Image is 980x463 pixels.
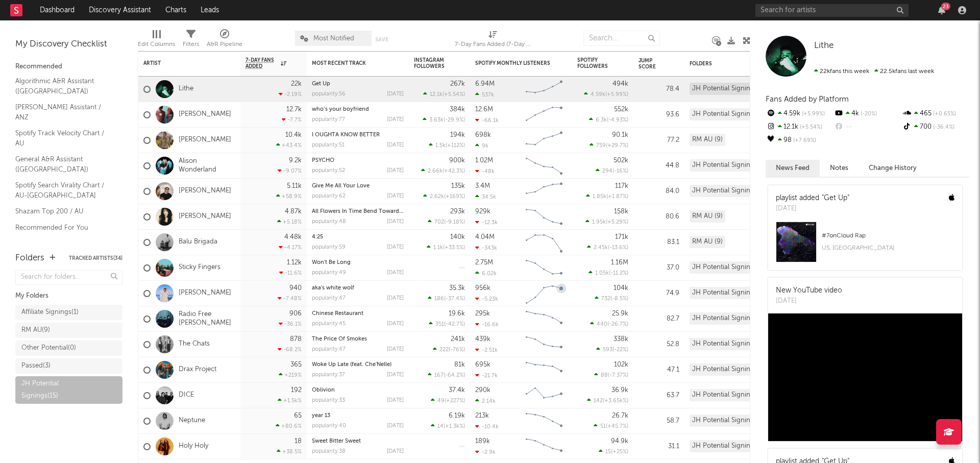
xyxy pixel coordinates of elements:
[587,244,628,251] div: ( )
[312,117,345,123] div: popularity: 77
[822,194,849,202] a: "Get Up"
[609,322,627,327] span: -26.7 %
[450,234,465,240] div: 140k
[475,60,552,66] div: Spotify Monthly Listeners
[179,263,220,272] a: Sticky Fingers
[451,183,465,189] div: 135k
[521,255,567,281] svg: Chart title
[312,285,404,291] div: aka's white wolf
[822,230,954,242] div: # 7 on Cloud Rap
[312,336,367,342] a: The Price Of Smokes
[387,347,404,352] div: [DATE]
[15,376,122,404] a: JH Potential Signings(15)
[607,92,627,98] span: +5.99 %
[15,61,122,73] div: Recommended
[15,76,112,96] a: Algorithmic A&R Assistant ([GEOGRAPHIC_DATA])
[475,310,490,317] div: 295k
[179,310,235,328] a: Radio Free [PERSON_NAME]
[287,259,302,266] div: 1.12k
[428,295,465,302] div: ( )
[521,179,567,204] svg: Chart title
[387,91,404,97] div: [DATE]
[312,60,388,66] div: Most Recent Track
[446,220,463,225] span: -9.18 %
[450,106,465,113] div: 384k
[439,347,449,353] span: 222
[639,160,679,172] div: 44.8
[423,116,465,123] div: ( )
[766,134,834,147] div: 98
[521,204,567,230] svg: Chart title
[475,142,488,149] div: 9k
[586,193,628,200] div: ( )
[608,194,627,200] span: +1.87 %
[614,208,628,215] div: 158k
[21,342,76,354] div: Other Potential ( 0 )
[312,168,345,174] div: popularity: 52
[859,160,927,177] button: Change History
[521,77,567,102] svg: Chart title
[312,311,404,316] div: Chinese Restaurant
[521,281,567,306] svg: Chart title
[814,41,834,50] span: Lithe
[475,219,498,226] div: -12.3k
[449,285,465,291] div: 35.3k
[312,132,404,138] div: I OUGHTA KNOW BETTER
[583,31,660,46] input: Search...
[387,168,404,174] div: [DATE]
[312,234,323,240] a: 4:25
[475,183,490,189] div: 3.4M
[312,413,330,419] a: year 13
[312,245,346,250] div: popularity: 59
[615,234,628,240] div: 171k
[278,295,302,302] div: -7.48 %
[776,285,842,296] div: New YouTube video
[183,38,199,51] div: Filters
[475,91,494,98] div: 537k
[766,95,849,103] span: Fans Added by Platform
[521,128,567,153] svg: Chart title
[312,438,361,444] a: Sweet Bitter Sweet
[584,91,628,98] div: ( )
[690,61,766,67] div: Folders
[433,346,465,353] div: ( )
[312,193,346,199] div: popularity: 62
[475,81,495,87] div: 6.94M
[15,252,44,264] div: Folders
[15,290,122,302] div: My Folders
[282,116,302,123] div: -7.7 %
[595,271,609,276] span: 1.05k
[15,180,112,201] a: Spotify Search Virality Chart / AU-[GEOGRAPHIC_DATA]
[387,321,404,327] div: [DATE]
[15,102,112,123] a: [PERSON_NAME] Assistant / ANZ
[834,107,901,120] div: 4k
[286,106,302,113] div: 12.7k
[179,212,231,221] a: [PERSON_NAME]
[603,347,612,353] span: 593
[276,193,302,200] div: +58.9 %
[690,108,773,120] div: JH Potential Signings (15)
[423,91,465,98] div: ( )
[596,167,628,174] div: ( )
[475,336,491,343] div: 439k
[179,110,231,119] a: [PERSON_NAME]
[449,157,465,164] div: 900k
[446,322,463,327] span: -42.7 %
[279,270,302,276] div: -11.6 %
[475,168,495,175] div: -48k
[447,143,463,149] span: +112 %
[639,83,679,95] div: 78.4
[387,142,404,148] div: [DATE]
[179,187,231,196] a: [PERSON_NAME]
[446,194,463,200] span: +169 %
[449,310,465,317] div: 19.6k
[15,128,112,149] a: Spotify Track Velocity Chart / AU
[690,287,773,299] div: JH Potential Signings (15)
[69,256,122,261] button: Tracked Artists(34)
[475,106,493,113] div: 12.6M
[312,321,346,327] div: popularity: 45
[609,245,627,251] span: -13.6 %
[639,134,679,147] div: 77.2
[290,336,302,343] div: 878
[475,157,493,164] div: 1.02M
